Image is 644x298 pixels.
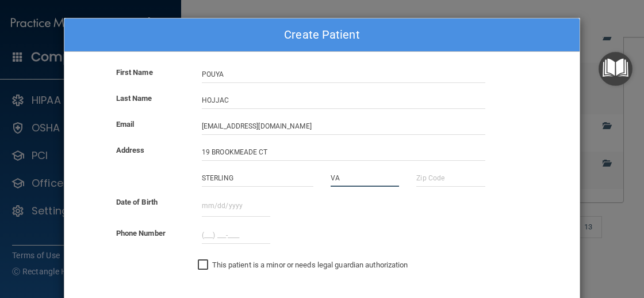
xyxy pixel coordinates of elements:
[116,198,158,206] b: Date of Birth
[64,18,580,52] div: Create Patient
[116,68,153,77] b: First Name
[116,229,166,237] b: Phone Number
[116,120,135,129] b: Email
[416,169,485,187] input: Zip Code
[445,217,630,263] iframe: Drift Widget Chat Controller
[202,169,313,187] input: City
[331,169,399,187] input: State
[198,258,408,272] label: This patient is a minor or needs legal guardian authorization
[202,195,270,217] input: mm/dd/yyyy
[202,227,270,244] input: (___) ___-____
[198,261,211,270] input: This patient is a minor or needs legal guardian authorization
[599,52,632,86] button: Open Resource Center
[116,146,145,154] b: Address
[202,144,485,161] input: Street Name
[116,94,152,103] b: Last Name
